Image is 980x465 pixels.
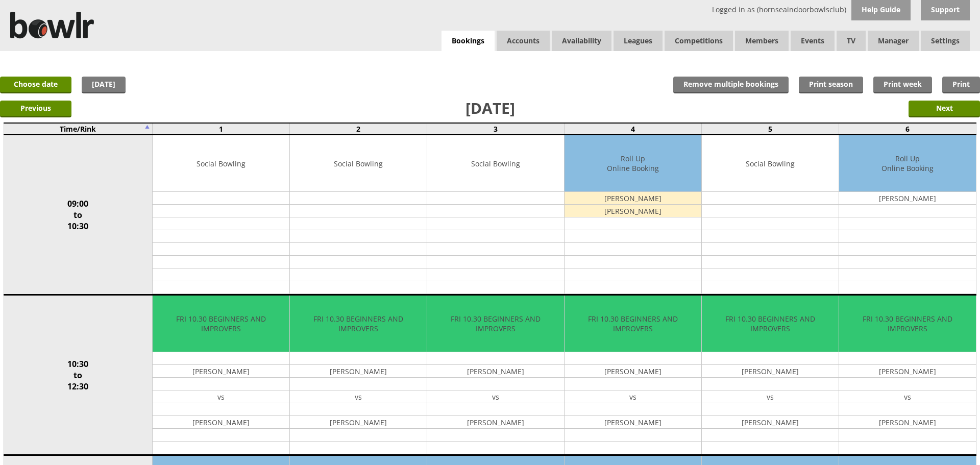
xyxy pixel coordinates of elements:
[701,123,839,135] td: 5
[665,31,733,51] a: Competitions
[565,296,701,352] td: FRI 10.30 BEGINNERS AND IMPROVERS
[290,416,427,429] td: [PERSON_NAME]
[839,416,976,429] td: [PERSON_NAME]
[289,123,427,135] td: 2
[673,77,789,93] input: Remove multiple bookings
[290,296,427,352] td: FRI 10.30 BEGINNERS AND IMPROVERS
[565,365,701,378] td: [PERSON_NAME]
[565,416,701,429] td: [PERSON_NAME]
[290,135,427,192] td: Social Bowling
[153,365,289,378] td: [PERSON_NAME]
[427,123,564,135] td: 3
[702,135,839,192] td: Social Bowling
[427,390,564,403] td: vs
[839,135,976,192] td: Roll Up Online Booking
[837,31,866,51] span: TV
[82,77,126,93] a: [DATE]
[839,365,976,378] td: [PERSON_NAME]
[565,192,701,205] td: [PERSON_NAME]
[702,296,839,352] td: FRI 10.30 BEGINNERS AND IMPROVERS
[153,416,289,429] td: [PERSON_NAME]
[921,31,970,51] span: Settings
[868,31,919,51] span: Manager
[839,123,976,135] td: 6
[427,416,564,429] td: [PERSON_NAME]
[942,77,980,93] a: Print
[153,296,289,352] td: FRI 10.30 BEGINNERS AND IMPROVERS
[565,135,701,192] td: Roll Up Online Booking
[427,365,564,378] td: [PERSON_NAME]
[427,296,564,352] td: FRI 10.30 BEGINNERS AND IMPROVERS
[839,390,976,403] td: vs
[4,295,153,455] td: 10:30 to 12:30
[909,101,980,117] input: Next
[564,123,701,135] td: 4
[702,416,839,429] td: [PERSON_NAME]
[152,123,289,135] td: 1
[153,390,289,403] td: vs
[839,296,976,352] td: FRI 10.30 BEGINNERS AND IMPROVERS
[4,135,153,295] td: 09:00 to 10:30
[839,192,976,205] td: [PERSON_NAME]
[4,123,153,135] td: Time/Rink
[290,390,427,403] td: vs
[702,365,839,378] td: [PERSON_NAME]
[565,205,701,217] td: [PERSON_NAME]
[290,365,427,378] td: [PERSON_NAME]
[442,31,495,52] a: Bookings
[497,31,550,51] span: Accounts
[873,77,932,93] a: Print week
[427,135,564,192] td: Social Bowling
[565,390,701,403] td: vs
[552,31,611,51] a: Availability
[791,31,835,51] a: Events
[735,31,789,51] span: Members
[702,390,839,403] td: vs
[153,135,289,192] td: Social Bowling
[799,77,863,93] a: Print season
[614,31,663,51] a: Leagues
